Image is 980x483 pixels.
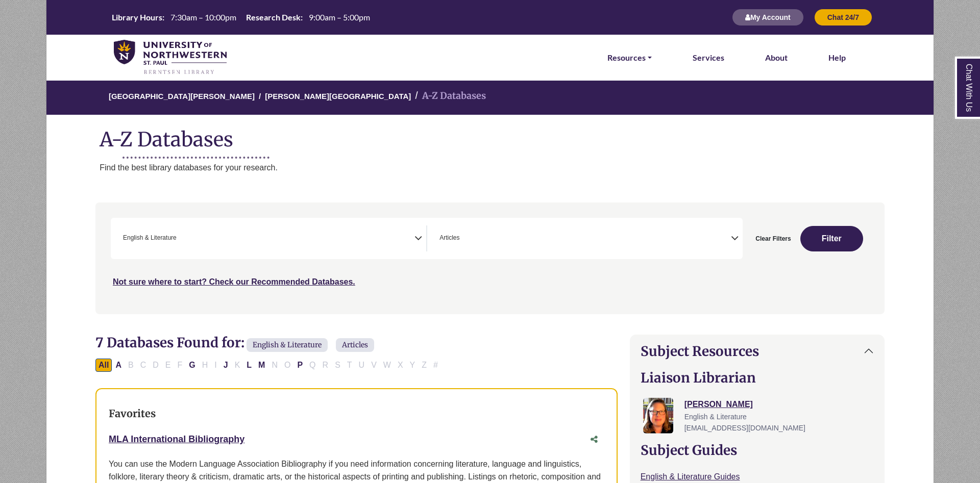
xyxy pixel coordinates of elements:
[242,12,303,22] th: Research Desk:
[220,359,231,372] button: Filter Results J
[641,370,874,386] h2: Liaison Librarian
[684,413,747,421] span: English & Literature
[435,233,459,243] li: Articles
[800,226,864,251] button: Submit for Search Results
[294,359,306,372] button: Filter Results P
[243,359,255,372] button: Filter Results L
[109,90,255,100] a: [GEOGRAPHIC_DATA][PERSON_NAME]
[630,335,884,367] button: Subject Resources
[607,51,652,64] a: Resources
[123,233,177,243] span: English & Literature
[95,334,244,351] span: 7 Databases Found for:
[336,338,374,352] span: Articles
[749,226,797,251] button: Clear Filters
[693,51,724,64] a: Services
[814,9,872,26] button: Chat 24/7
[109,434,244,444] a: MLA International Bibliography
[684,400,753,409] a: [PERSON_NAME]
[732,9,804,26] button: My Account
[309,12,370,22] span: 9:00am – 5:00pm
[170,12,236,22] span: 7:30am – 10:00pm
[108,12,374,21] table: Hours Today
[100,161,934,174] p: Find the best library databases for your research.
[119,233,177,243] li: English & Literature
[584,430,604,449] button: Share this database
[186,359,198,372] button: Filter Results G
[828,51,846,64] a: Help
[462,235,467,243] textarea: Search
[265,90,411,100] a: [PERSON_NAME][GEOGRAPHIC_DATA]
[179,235,183,243] textarea: Search
[108,12,165,22] th: Library Hours:
[255,359,268,372] button: Filter Results M
[114,40,227,75] img: library_home
[765,51,788,64] a: About
[46,80,934,115] nav: breadcrumb
[112,359,125,372] button: Filter Results A
[732,13,804,21] a: My Account
[95,359,112,372] button: All
[109,408,604,420] h3: Favorites
[108,12,374,23] a: Hours Today
[439,233,459,243] span: Articles
[641,442,874,458] h2: Subject Guides
[247,338,328,352] span: English & Literature
[95,360,442,369] div: Alpha-list to filter by first letter of database name
[411,89,486,104] li: A-Z Databases
[684,424,805,432] span: [EMAIL_ADDRESS][DOMAIN_NAME]
[113,277,355,286] a: Not sure where to start? Check our Recommended Databases.
[814,13,872,21] a: Chat 24/7
[46,120,934,151] h1: A-Z Databases
[641,472,740,481] a: English & Literature Guides
[95,202,885,314] nav: Search filters
[643,398,674,434] img: Jessica Moore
